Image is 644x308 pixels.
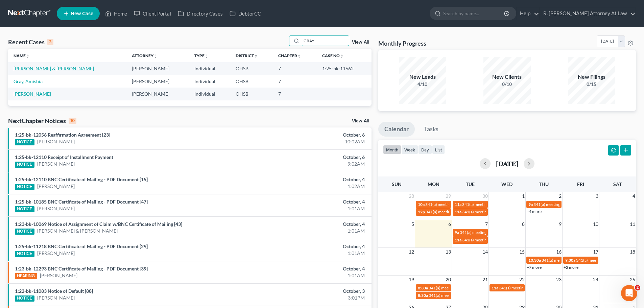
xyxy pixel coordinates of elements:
td: Individual [189,62,230,75]
div: NOTICE [15,206,34,212]
span: 341(a) meeting for [PERSON_NAME] [460,230,525,235]
i: unfold_more [340,54,344,58]
div: NOTICE [15,295,34,302]
a: 1:22-bk-11083 Notice of Default [88] [15,288,93,294]
div: New Filings [568,73,615,81]
span: 18 [629,248,636,256]
button: week [401,145,418,154]
span: 10a [418,202,425,207]
span: 2 [558,192,562,200]
a: 1:25-bk-12110 Receipt of Installment Payment [15,154,113,160]
div: NOTICE [15,229,34,235]
h2: [DATE] [496,160,518,167]
div: NOTICE [15,162,34,168]
div: October, 4 [253,198,365,205]
a: [PERSON_NAME] [14,91,51,97]
span: Sat [613,181,622,187]
div: New Clients [483,73,531,81]
span: 341(a) meeting for [PERSON_NAME] & [PERSON_NAME] [429,293,530,298]
div: 1:01AM [253,228,365,234]
input: Search by name... [302,36,349,46]
span: 9a [455,230,459,235]
div: 0/15 [568,81,615,88]
span: Sun [392,181,402,187]
a: Directory Cases [174,7,226,20]
a: Nameunfold_more [14,53,30,58]
span: 30 [482,192,488,200]
a: R. [PERSON_NAME] Attorney At Law [540,7,636,20]
a: 1:25-bk-10185 BNC Certificate of Mailing - PDF Document [47] [15,199,148,205]
span: 8 [521,220,525,228]
span: 7 [484,220,488,228]
a: [PERSON_NAME] [37,250,75,257]
div: HEARING [15,273,37,279]
button: list [432,145,445,154]
span: 341(a) meeting for [PERSON_NAME] [542,258,607,263]
a: 1:23-bk-12293 BNC Certificate of Mailing - PDF Document [39] [15,266,148,271]
a: Chapterunfold_more [278,53,301,58]
div: October, 4 [253,176,365,183]
span: Thu [539,181,549,187]
a: [PERSON_NAME] [37,205,75,212]
span: 25 [629,276,636,284]
a: [PERSON_NAME] & [PERSON_NAME] [14,66,94,71]
div: October, 3 [253,288,365,294]
span: 20 [445,276,452,284]
span: 341(a) meeting for [PERSON_NAME] [576,258,641,263]
div: 9:02AM [253,161,365,167]
div: 4/10 [399,81,446,88]
span: 9 [558,220,562,228]
span: 341(a) meeting for [PERSON_NAME] & [PERSON_NAME] [462,237,563,242]
td: [PERSON_NAME] [126,75,189,88]
span: 12 [408,248,415,256]
a: Client Portal [130,7,174,20]
a: [PERSON_NAME] & [PERSON_NAME] [37,228,118,234]
div: 0/10 [483,81,531,88]
a: Attorneyunfold_more [132,53,158,58]
td: OHSB [230,62,273,75]
a: [PERSON_NAME] [37,161,75,167]
div: October, 4 [253,243,365,250]
a: Home [102,7,130,20]
a: [PERSON_NAME] [37,138,75,145]
div: NOTICE [15,251,34,257]
td: 7 [273,62,317,75]
td: Individual [189,75,230,88]
div: October, 4 [253,221,365,228]
span: 6 [448,220,452,228]
span: 8:30a [418,293,428,298]
span: 13 [445,248,452,256]
div: NextChapter Notices [8,117,76,125]
a: Tasks [418,122,445,137]
a: +2 more [564,265,578,270]
span: 29 [445,192,452,200]
a: Districtunfold_more [236,53,258,58]
span: 341(a) meeting for [PERSON_NAME] [426,209,491,214]
span: 11 [629,220,636,228]
span: 28 [408,192,415,200]
div: 3:01PM [253,294,365,301]
a: View All [352,119,369,123]
a: DebtorCC [226,7,264,20]
span: 5 [411,220,415,228]
iframe: Intercom live chat [621,285,637,301]
span: 9a [528,202,533,207]
a: 1:25-bk-12110 BNC Certificate of Mailing - PDF Document [15] [15,176,148,182]
div: New Leads [399,73,446,81]
a: 1:25-bk-12056 Reaffirmation Agreement [23] [15,132,110,138]
div: October, 6 [253,132,365,138]
span: 21 [482,276,488,284]
span: 16 [555,248,562,256]
a: [PERSON_NAME] [37,294,75,301]
input: Search by name... [443,7,505,20]
span: 341(a) meeting for [PERSON_NAME] [499,285,564,290]
a: Case Nounfold_more [322,53,344,58]
a: Help [517,7,539,20]
span: 341(a) meeting for [PERSON_NAME] [533,202,599,207]
span: 1 [521,192,525,200]
span: 4 [632,192,636,200]
div: October, 6 [253,154,365,161]
span: 341(a) meeting for [PERSON_NAME] [462,209,527,214]
span: Tue [466,181,475,187]
td: Individual [189,88,230,100]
